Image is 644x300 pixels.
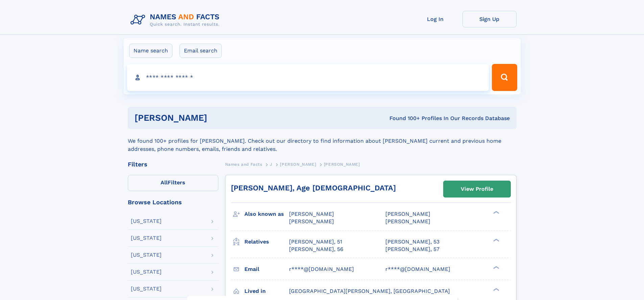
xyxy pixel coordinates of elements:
span: [PERSON_NAME] [385,211,430,217]
span: [PERSON_NAME] [289,211,334,217]
a: [PERSON_NAME], Age [DEMOGRAPHIC_DATA] [231,184,396,192]
div: Found 100+ Profiles In Our Records Database [298,115,510,122]
a: View Profile [444,181,510,197]
h3: Lived in [244,285,289,297]
div: ❯ [492,238,500,242]
a: Log In [408,11,462,27]
label: Name search [129,44,172,58]
div: ❯ [492,210,500,215]
span: All [161,179,168,186]
a: J [270,160,272,168]
span: [GEOGRAPHIC_DATA][PERSON_NAME], [GEOGRAPHIC_DATA] [289,288,450,294]
div: [US_STATE] [131,235,162,241]
button: Search Button [492,64,517,91]
span: [PERSON_NAME] [280,162,316,167]
div: We found 100+ profiles for [PERSON_NAME]. Check out our directory to find information about [PERS... [128,129,517,153]
h3: Relatives [244,236,289,248]
a: Sign Up [462,11,517,27]
h3: Email [244,263,289,275]
div: Filters [128,161,218,167]
img: Logo Names and Facts [128,11,225,29]
div: [US_STATE] [131,218,162,224]
span: [PERSON_NAME] [324,162,360,167]
span: [PERSON_NAME] [289,218,334,225]
div: ❯ [492,287,500,292]
label: Filters [128,175,218,191]
span: J [270,162,272,167]
div: [US_STATE] [131,252,162,258]
a: [PERSON_NAME], 57 [385,246,439,253]
span: [PERSON_NAME] [385,218,430,225]
a: [PERSON_NAME], 51 [289,238,342,246]
h3: Also known as [244,208,289,220]
div: [US_STATE] [131,269,162,275]
h1: [PERSON_NAME] [135,114,299,122]
div: ❯ [492,265,500,270]
input: search input [127,64,489,91]
div: View Profile [461,181,493,197]
a: Names and Facts [225,160,262,168]
label: Email search [180,44,222,58]
div: Browse Locations [128,199,218,205]
a: [PERSON_NAME], 56 [289,246,343,253]
div: [US_STATE] [131,286,162,292]
a: [PERSON_NAME] [280,160,316,168]
a: [PERSON_NAME], 53 [385,238,439,246]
